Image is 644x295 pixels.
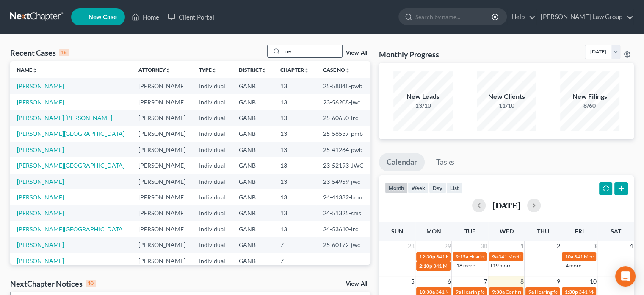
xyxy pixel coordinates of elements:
[280,67,309,73] a: Chapterunfold_more
[562,262,581,269] a: +4 more
[17,162,124,169] a: [PERSON_NAME][GEOGRAPHIC_DATA]
[610,228,621,235] span: Sat
[436,253,538,260] span: 341 Meeting for [PERSON_NAME][US_STATE]
[192,189,232,205] td: Individual
[132,205,192,221] td: [PERSON_NAME]
[59,49,69,56] div: 15
[498,253,574,260] span: 341 Meeting for [PERSON_NAME]
[132,142,192,157] td: [PERSON_NAME]
[192,205,232,221] td: Individual
[560,101,619,110] div: 8/60
[192,253,232,269] td: Individual
[446,276,451,287] span: 6
[232,94,274,110] td: GANB
[192,237,232,253] td: Individual
[17,98,64,106] a: [PERSON_NAME]
[379,153,425,171] a: Calendar
[564,253,573,260] span: 10a
[316,174,370,189] td: 23-54959-jwc
[556,276,561,287] span: 9
[274,142,316,157] td: 13
[462,289,528,295] span: Hearing for [PERSON_NAME]
[212,68,217,73] i: unfold_more
[433,263,509,269] span: 341 Meeting for [PERSON_NAME]
[274,189,316,205] td: 13
[239,67,267,73] a: Districtunfold_more
[316,94,370,110] td: 23-56208-jwc
[192,94,232,110] td: Individual
[232,237,274,253] td: GANB
[304,68,309,73] i: unfold_more
[88,14,117,20] span: New Case
[232,189,274,205] td: GANB
[132,110,192,126] td: [PERSON_NAME]
[17,209,64,216] a: [PERSON_NAME]
[455,289,461,295] span: 9a
[446,182,462,194] button: list
[316,142,370,157] td: 25-41284-pwb
[419,253,435,260] span: 12:30p
[274,221,316,237] td: 13
[232,110,274,126] td: GANB
[426,228,441,235] span: Mon
[192,142,232,157] td: Individual
[132,94,192,110] td: [PERSON_NAME]
[232,253,274,269] td: GANB
[536,228,549,235] span: Thu
[615,266,636,287] div: Open Intercom Messenger
[410,276,415,287] span: 5
[483,276,488,287] span: 7
[132,174,192,189] td: [PERSON_NAME]
[443,241,451,251] span: 29
[232,221,274,237] td: GANB
[274,94,316,110] td: 13
[166,68,171,73] i: unfold_more
[316,110,370,126] td: 25-60650-lrc
[477,101,536,110] div: 11/10
[274,174,316,189] td: 13
[419,289,434,295] span: 10:30a
[86,280,96,287] div: 10
[192,110,232,126] td: Individual
[564,289,578,295] span: 1:30p
[32,68,37,73] i: unfold_more
[489,262,511,269] a: +19 more
[536,9,633,25] a: [PERSON_NAME] Law Group
[232,205,274,221] td: GANB
[316,189,370,205] td: 24-41382-bem
[232,126,274,142] td: GANB
[316,221,370,237] td: 24-53610-lrc
[192,221,232,237] td: Individual
[132,189,192,205] td: [PERSON_NAME]
[477,92,536,101] div: New Clients
[316,157,370,173] td: 23-52193-JWC
[492,253,497,260] span: 9a
[192,78,232,94] td: Individual
[556,241,561,251] span: 2
[127,9,163,25] a: Home
[419,263,432,269] span: 2:10p
[345,68,350,73] i: unfold_more
[479,241,488,251] span: 30
[17,194,64,201] a: [PERSON_NAME]
[274,78,316,94] td: 13
[507,9,536,25] a: Help
[274,237,316,253] td: 7
[346,281,367,287] a: View All
[17,114,112,121] a: [PERSON_NAME] [PERSON_NAME]
[274,157,316,173] td: 13
[192,174,232,189] td: Individual
[274,110,316,126] td: 13
[455,253,468,260] span: 9:15a
[492,201,520,210] h2: [DATE]
[499,228,513,235] span: Wed
[408,182,429,194] button: week
[519,276,524,287] span: 8
[469,253,535,260] span: Hearing for [PERSON_NAME]
[528,289,533,295] span: 9a
[274,253,316,269] td: 7
[10,278,96,289] div: NextChapter Notices
[232,157,274,173] td: GANB
[274,205,316,221] td: 13
[274,126,316,142] td: 13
